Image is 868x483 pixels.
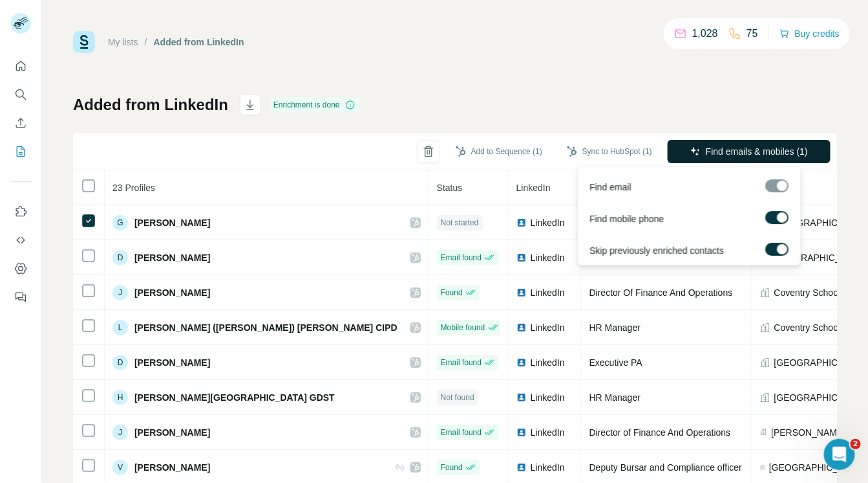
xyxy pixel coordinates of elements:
span: LinkedIn [531,356,565,369]
div: G [112,215,128,230]
div: J [112,285,128,300]
li: / [145,36,147,49]
span: [PERSON_NAME] [134,356,210,369]
button: Enrich CSV [10,111,31,135]
span: Skip previously enriched contacts [590,244,725,257]
span: 2 [851,439,861,449]
button: Use Surfe on LinkedIn [10,200,31,223]
button: Quick start [10,54,31,78]
div: Enrichment is done [270,97,359,113]
button: Sync to HubSpot (1) [558,142,661,161]
span: [PERSON_NAME][GEOGRAPHIC_DATA] GDST [134,391,335,404]
span: Found [441,462,463,473]
span: Mobile found [441,322,485,333]
img: LinkedIn logo [516,392,527,403]
span: Director of Finance And Operations [589,427,731,438]
p: 1,028 [692,26,718,41]
span: HR Manager [589,322,640,333]
span: 23 Profiles [112,183,155,193]
span: Find emails & mobiles (1) [706,145,808,158]
button: Dashboard [10,257,31,280]
iframe: Intercom live chat [824,439,855,470]
span: Email found [441,427,482,438]
h1: Added from LinkedIn [73,95,228,115]
img: LinkedIn logo [516,218,527,228]
img: Surfe Logo [73,31,95,53]
button: Add to Sequence (1) [447,142,551,161]
span: Not started [441,217,479,229]
img: LinkedIn logo [516,322,527,333]
span: LinkedIn [531,216,565,229]
button: My lists [10,140,31,163]
span: [PERSON_NAME] [134,426,210,439]
img: LinkedIn logo [516,427,527,438]
p: 75 [746,26,758,41]
button: Find emails & mobiles (1) [668,140,831,163]
button: Use Surfe API [10,229,31,252]
span: LinkedIn [531,251,565,264]
span: Email found [441,357,482,368]
span: Not found [441,392,474,403]
span: Found [441,287,463,298]
span: Find mobile phone [590,212,664,225]
span: Status [437,183,463,193]
span: [PERSON_NAME] [134,251,210,264]
span: [PERSON_NAME] [134,461,210,474]
a: My lists [108,37,138,47]
span: LinkedIn [531,286,565,299]
span: LinkedIn [531,321,565,334]
span: LinkedIn [516,183,551,193]
span: [PERSON_NAME] [134,216,210,229]
span: [PERSON_NAME] ([PERSON_NAME]) [PERSON_NAME] CIPD [134,321,397,334]
button: Buy credits [779,25,840,43]
span: Deputy Bursar and Compliance officer [589,462,742,473]
img: LinkedIn logo [516,287,527,298]
div: D [112,250,128,265]
img: LinkedIn logo [516,462,527,473]
div: J [112,425,128,440]
span: LinkedIn [531,426,565,439]
div: L [112,320,128,335]
span: Executive PA [589,357,642,368]
img: LinkedIn logo [516,357,527,368]
button: Search [10,83,31,106]
img: LinkedIn logo [516,253,527,263]
span: HR Manager [589,392,640,403]
div: V [112,460,128,475]
div: Added from LinkedIn [154,36,244,49]
span: Director Of Finance And Operations [589,287,733,298]
span: Email found [441,252,482,264]
span: Find email [590,181,632,194]
div: H [112,390,128,405]
span: LinkedIn [531,391,565,404]
span: LinkedIn [531,461,565,474]
span: [PERSON_NAME] [134,286,210,299]
div: D [112,355,128,370]
button: Feedback [10,286,31,309]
